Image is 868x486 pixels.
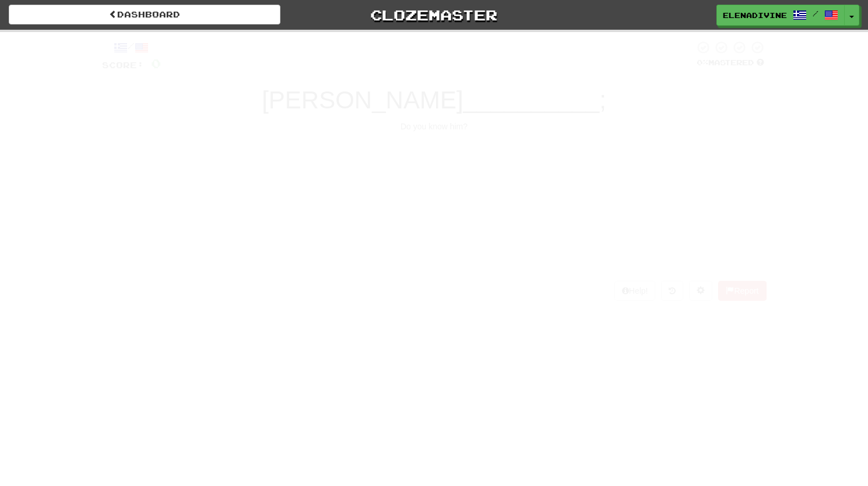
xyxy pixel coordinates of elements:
a: Dashboard [9,5,280,24]
button: 4.ξεχνάει [443,208,659,259]
span: 0 [151,56,161,71]
span: / [813,9,818,17]
span: παπαράτσι [277,224,364,242]
button: 1.εφικτός [210,140,426,191]
span: 0 [480,31,490,45]
span: [PERSON_NAME] [262,86,463,114]
small: 1 . [284,164,291,173]
small: 2 . [525,164,532,173]
a: elenadivine / [716,5,845,26]
div: Do you know him? [102,121,767,132]
span: elenadivine [723,10,787,20]
small: 3 . [270,231,277,241]
span: 10 [657,31,677,45]
span: ; [599,86,606,114]
button: 3.παπαράτσι [210,208,426,259]
button: Help! [614,281,656,301]
div: / [102,40,161,55]
a: Clozemaster [298,5,570,25]
span: 0 [270,31,280,45]
span: 0 % [697,58,708,67]
span: ξέρεις [531,157,577,175]
div: Mastered [694,58,767,68]
span: εφικτός [291,157,350,175]
button: 2.ξέρεις [443,140,659,191]
button: Round history (alt+y) [661,281,683,301]
span: __________ [463,86,600,114]
span: ξεχνάει [526,224,582,242]
small: 4 . [519,231,526,241]
button: Report [718,281,766,301]
span: Score: [102,60,144,70]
